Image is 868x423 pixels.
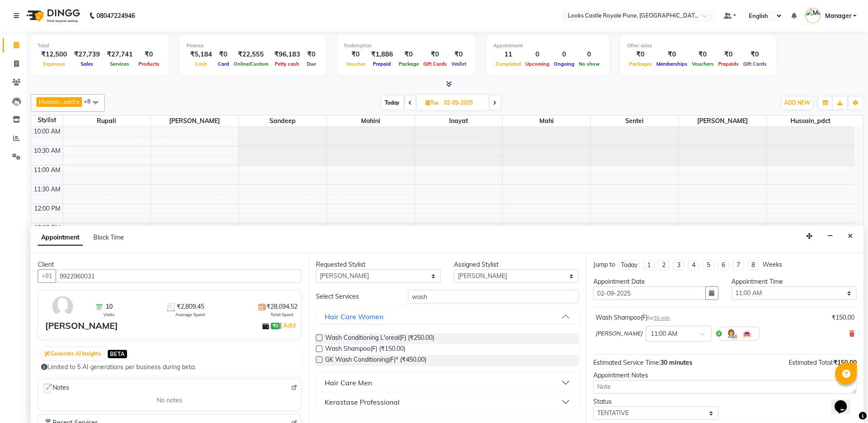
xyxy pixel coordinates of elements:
[627,61,654,67] span: Packages
[595,329,642,338] span: [PERSON_NAME]
[316,260,441,269] div: Requested Stylist
[78,61,96,67] span: Sales
[151,116,238,127] span: [PERSON_NAME]
[84,98,97,105] span: +8
[368,49,397,60] div: ₹1,886
[593,371,857,380] div: Appointment Notes
[71,49,103,60] div: ₹27,739
[271,323,280,330] span: ₹0
[304,49,319,60] div: ₹0
[741,49,769,60] div: ₹0
[273,61,302,67] span: Petty cash
[41,61,67,67] span: Expenses
[805,8,821,23] img: Manager
[93,233,124,241] span: Block Time
[660,359,692,367] span: 30 minutes
[22,4,82,28] img: logo
[726,328,737,339] img: Hairdresser.png
[844,229,857,243] button: Close
[831,388,859,414] iframe: chat widget
[50,294,75,319] img: avatar
[767,116,854,127] span: Hussain_pdct
[658,260,670,270] li: 2
[442,96,485,109] input: 2025-09-02
[56,269,301,283] input: Search by Name/Mobile/Email/Code
[239,116,326,127] span: Sandeep
[493,49,523,60] div: 11
[716,61,741,67] span: Prepaids
[32,127,63,136] div: 10:00 AM
[33,223,63,233] div: 12:30 PM
[319,394,576,410] button: Kerastase Professional
[832,313,854,322] div: ₹150.00
[718,260,729,270] li: 6
[266,302,298,311] span: ₹28,094.52
[177,302,204,311] span: ₹2,809.45
[591,116,678,127] span: Sentei
[231,61,271,67] span: Online/Custom
[654,315,670,321] span: 30 min
[325,355,426,366] span: GK Wash Conditioning(F)* (₹450.00)
[593,260,615,269] div: Jump to
[397,49,421,60] div: ₹0
[421,61,449,67] span: Gift Cards
[103,49,136,60] div: ₹27,741
[305,61,318,67] span: Due
[732,277,857,286] div: Appointment Time
[454,260,579,269] div: Assigned Stylist
[216,61,231,67] span: Card
[309,292,401,301] div: Select Services
[63,116,151,127] span: Rupali
[282,320,297,331] a: Add
[762,260,782,269] div: Weeks
[716,49,741,60] div: ₹0
[157,396,182,405] span: No notes
[327,116,415,127] span: Mohini
[41,363,298,372] div: Limited to 5 AI generations per business during beta.
[187,42,319,49] div: Finance
[493,42,602,49] div: Appointment
[136,61,162,67] span: Products
[32,185,63,194] div: 11:30 AM
[270,311,294,318] span: Total Spent
[627,42,769,49] div: Other sales
[193,61,209,67] span: Cash
[38,260,301,269] div: Client
[595,313,670,322] div: Wash Shampoo(F)
[325,311,383,322] div: Hair Care Women
[39,98,75,105] span: Hussain_pdct
[449,61,468,67] span: Wallet
[38,230,83,246] span: Appointment
[108,350,127,358] span: BETA
[325,333,434,344] span: Wash Conditioning L'oreal(F) (₹250.00)
[280,320,297,331] span: |
[424,99,442,106] span: Tue
[654,61,690,67] span: Memberships
[552,61,577,67] span: Ongoing
[825,11,851,21] span: Manager
[523,49,552,60] div: 0
[75,98,79,105] a: x
[325,377,372,388] div: Hair Care Men
[32,146,63,155] div: 10:30 AM
[38,42,162,49] div: Total
[643,260,655,270] li: 1
[415,116,503,127] span: Inayat
[108,61,132,67] span: Services
[38,49,71,60] div: ₹12,500
[688,260,699,270] li: 4
[679,116,766,127] span: [PERSON_NAME]
[96,4,135,28] b: 08047224946
[42,348,103,360] button: Generate AI Insights
[187,49,216,60] div: ₹5,184
[593,397,718,406] div: Status
[654,49,690,60] div: ₹0
[103,311,114,318] span: Visits
[271,49,304,60] div: ₹96,183
[344,49,368,60] div: ₹0
[371,61,393,67] span: Prepaid
[789,359,833,367] span: Estimated Total:
[344,42,468,49] div: Redemption
[493,61,523,67] span: Completed
[627,49,654,60] div: ₹0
